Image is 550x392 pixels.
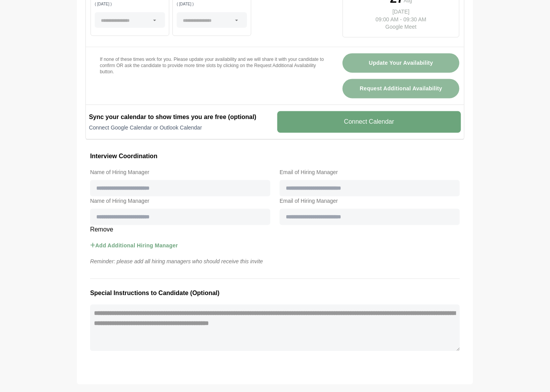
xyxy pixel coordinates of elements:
[89,124,273,132] p: Connect Google Calendar or Outlook Calendar
[89,113,273,122] h2: Sync your calendar to show times you are free (optional)
[85,257,465,266] p: Reminder: please add all hiring managers who should receive this invite
[343,54,459,73] button: Update Your Availability
[90,288,460,299] h3: Special Instructions to Candidate (Optional)
[100,57,324,75] p: If none of these times work for you. Please update your availability and we will share it with yo...
[277,111,461,133] v-button: Connect Calendar
[90,152,460,162] h3: Interview Coordination
[90,235,178,257] button: Add Additional Hiring Manager
[280,168,460,177] label: Email of Hiring Manager
[369,16,433,23] p: 09:00 AM - 09:30 AM
[90,168,270,177] label: Name of Hiring Manager
[90,197,270,206] label: Name of Hiring Manager
[343,79,459,98] button: Request Additional Availability
[95,2,165,6] p: ( [DATE] )
[369,8,433,16] p: [DATE]
[369,23,433,31] p: Google Meet
[177,2,247,6] p: ( [DATE] )
[280,197,460,206] label: Email of Hiring Manager
[85,225,465,235] v-button: Remove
